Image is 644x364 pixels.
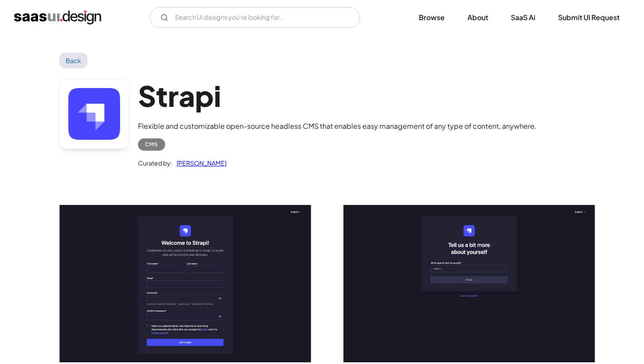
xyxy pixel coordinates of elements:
[150,7,360,28] input: Search UI designs you're looking for...
[548,8,630,27] a: Submit UI Request
[138,79,537,113] h1: Strapi
[138,158,172,168] div: Curated by:
[59,53,88,68] a: Back
[150,7,360,28] form: Email Form
[408,8,455,27] a: Browse
[60,205,311,362] img: 6426764060b25ac2f820f41c_Strapi%20Welcome%20Screen.png
[138,121,537,131] div: Flexible and customizable open-source headless CMS that enables easy management of any type of co...
[457,8,499,27] a: About
[60,205,311,362] a: open lightbox
[14,11,101,25] a: home
[172,158,226,168] a: [PERSON_NAME]
[145,139,158,150] div: CMS
[500,8,546,27] a: SaaS Ai
[343,205,595,362] img: 6426765a8eed3cdcfa2d7112_Strapi%20Tell%20about%20yourself%20Screen.png
[343,205,595,362] a: open lightbox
